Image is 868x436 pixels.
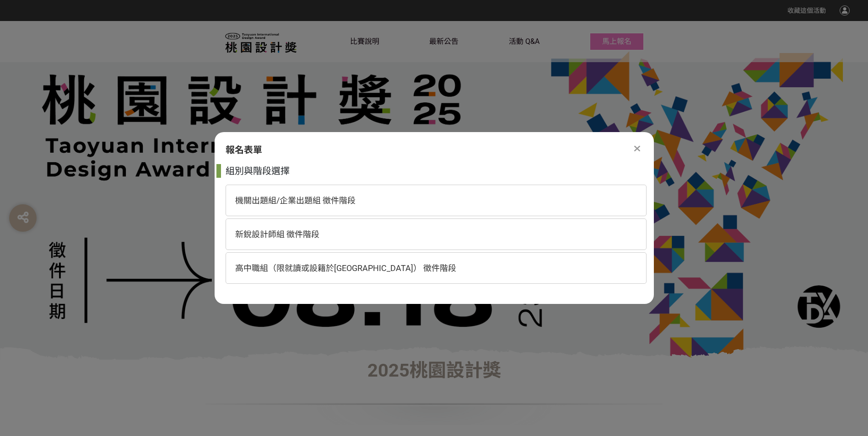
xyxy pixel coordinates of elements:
[787,7,826,14] span: 收藏這個活動
[224,31,297,53] img: 2025桃園設計獎
[205,360,663,382] h1: 2025桃園設計獎
[350,37,379,46] span: 比賽說明
[509,37,539,46] span: 活動 Q&A
[235,229,319,239] span: 新銳設計師組 徵件階段
[429,21,458,62] a: 最新公告
[429,37,458,46] span: 最新公告
[589,32,644,51] button: 馬上報名
[226,144,262,155] span: 報名表單
[509,21,539,62] a: 活動 Q&A
[226,164,647,178] div: 組別與階段選擇
[350,21,379,62] a: 比賽說明
[235,196,356,205] span: 機關出題組/企業出題組 徵件階段
[602,37,631,46] span: 馬上報名
[235,263,456,273] span: 高中職組（限就讀或設籍於[GEOGRAPHIC_DATA]） 徵件階段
